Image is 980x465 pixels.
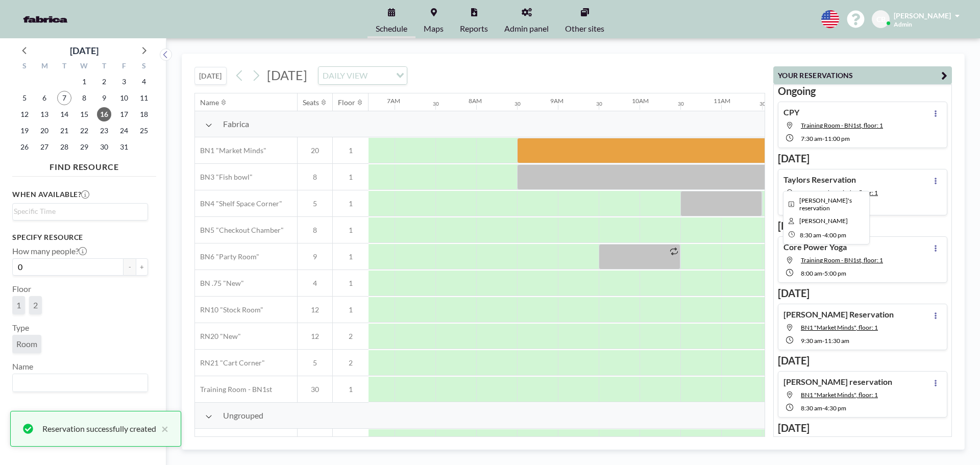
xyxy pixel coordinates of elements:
span: Saturday, October 25, 2025 [137,124,151,138]
h3: [DATE] [778,287,947,300]
span: Friday, October 10, 2025 [117,91,131,105]
label: Type [12,323,29,333]
label: Floor [12,284,31,294]
span: Saturday, October 4, 2025 [137,75,151,89]
span: 11:00 PM [824,135,850,142]
span: 1 [333,385,369,394]
span: 8:30 AM [801,404,822,412]
span: - [822,270,824,277]
span: BN1 "Market Minds", floor: 1 [801,189,878,197]
button: - [124,258,136,276]
div: Search for option [13,374,148,391]
span: Thursday, October 16, 2025 [97,107,111,121]
span: Tuesday, October 28, 2025 [57,140,71,154]
span: RN21 "Cart Corner" [195,358,265,368]
span: Friday, October 17, 2025 [117,107,131,121]
h4: [PERSON_NAME] reservation [783,377,892,387]
span: 1 [333,279,369,288]
div: 30 [514,101,521,107]
span: [DATE] [267,67,307,83]
span: Wednesday, October 29, 2025 [77,140,91,154]
div: 7AM [387,97,400,105]
span: 20 [298,146,332,155]
span: Friday, October 3, 2025 [117,75,131,89]
span: Wednesday, October 1, 2025 [77,75,91,89]
span: Admin panel [504,25,549,33]
input: Search for option [14,206,142,217]
button: + [136,258,148,276]
span: Sunday, October 5, 2025 [17,91,32,105]
div: Floor [338,98,355,107]
span: 1 [16,300,21,310]
div: 30 [678,101,684,107]
input: Search for option [14,376,142,389]
span: 12 [298,305,332,314]
h4: CPY [783,107,799,117]
img: organization-logo [16,9,75,30]
span: 1 [333,226,369,235]
div: 9AM [550,97,563,105]
label: Name [12,361,33,372]
span: 8 [298,226,332,235]
span: - [822,337,824,345]
span: Tuesday, October 7, 2025 [57,91,71,105]
div: 11AM [714,97,730,105]
span: 2 [333,332,369,341]
span: Wednesday, October 15, 2025 [77,107,91,121]
h3: Ongoing [778,85,947,97]
h3: [DATE] [778,219,947,232]
div: W [75,60,94,74]
div: [DATE] [70,43,99,58]
span: Sunday, October 19, 2025 [17,124,32,138]
div: Search for option [13,204,148,219]
span: BN6 "Party Room" [195,252,259,261]
span: - [822,135,824,142]
span: 9 [298,252,332,261]
span: 5:00 PM [824,270,846,277]
span: 4 [298,279,332,288]
span: 1 [333,305,369,314]
span: Wednesday, October 8, 2025 [77,91,91,105]
div: S [134,60,154,74]
span: 12 [298,332,332,341]
span: DAILY VIEW [321,69,370,82]
h3: [DATE] [778,422,947,434]
span: Other sites [565,25,604,33]
h3: Specify resource [12,233,148,242]
h3: [DATE] [778,354,947,367]
label: How many people? [12,246,87,256]
span: Sunday, October 26, 2025 [17,140,32,154]
div: 30 [433,101,439,107]
span: 8:00 AM [801,270,822,277]
span: Thursday, October 30, 2025 [97,140,111,154]
button: YOUR RESERVATIONS [773,66,952,84]
span: Friday, October 24, 2025 [117,124,131,138]
span: RN10 "Stock Room" [195,305,263,314]
span: Friday, October 31, 2025 [117,140,131,154]
span: Reports [460,25,488,33]
span: 11:30 AM [824,337,849,345]
div: Seats [303,98,319,107]
span: Tuesday, October 14, 2025 [57,107,71,121]
span: [PERSON_NAME] [894,11,951,20]
span: BN5 "Checkout Chamber" [195,226,284,235]
div: T [55,60,75,74]
span: BN1 "Market Minds", floor: 1 [801,324,878,331]
span: Tuesday, October 21, 2025 [57,124,71,138]
div: S [15,60,35,74]
div: 30 [759,101,766,107]
input: Search for option [371,69,390,82]
span: Saturday, October 11, 2025 [137,91,151,105]
div: T [94,60,114,74]
span: 30 [298,385,332,394]
span: Training Room - BN1st [195,385,272,394]
h4: FIND RESOURCE [12,158,156,172]
span: RN20 "New" [195,332,241,341]
span: BN1 "Market Minds", floor: 1 [801,391,878,399]
span: Monday, October 20, 2025 [37,124,52,138]
span: Fabrica [223,119,249,129]
h4: Core Power Yoga [783,242,847,252]
div: Name [200,98,219,107]
span: 1 [333,252,369,261]
span: BN .75 "New" [195,279,244,288]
